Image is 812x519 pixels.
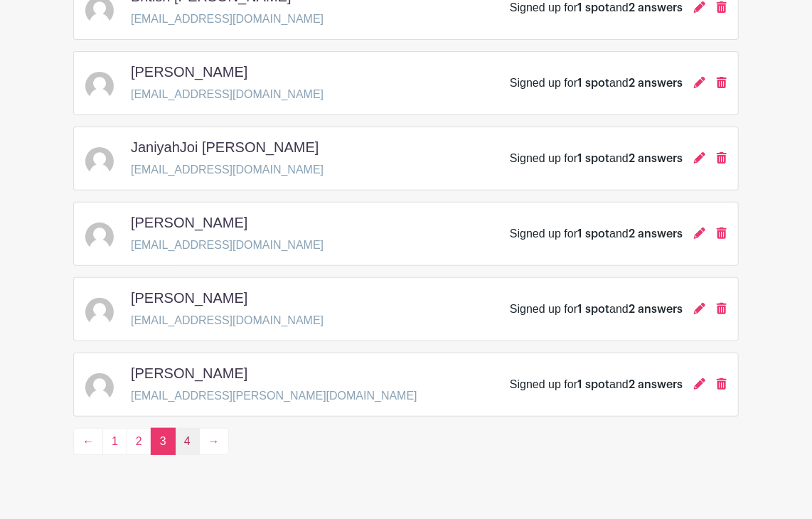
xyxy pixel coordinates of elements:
p: [EMAIL_ADDRESS][DOMAIN_NAME] [131,312,324,329]
span: 3 [151,428,176,455]
span: 2 answers [629,153,683,164]
div: Signed up for and [510,301,683,318]
p: [EMAIL_ADDRESS][DOMAIN_NAME] [131,86,324,103]
span: 2 answers [629,228,683,240]
p: [EMAIL_ADDRESS][DOMAIN_NAME] [131,161,331,178]
span: 1 spot [577,2,609,14]
h5: [PERSON_NAME] [131,289,247,306]
span: 1 spot [577,379,609,390]
a: 1 [102,428,127,455]
p: [EMAIL_ADDRESS][DOMAIN_NAME] [131,11,324,28]
img: default-ce2991bfa6775e67f084385cd625a349d9dcbb7a52a09fb2fda1e96e2d18dcdb.png [85,373,114,402]
div: Signed up for and [510,150,683,167]
a: 4 [175,428,200,455]
h5: [PERSON_NAME] [131,63,247,80]
span: 1 spot [577,77,609,89]
span: 2 answers [629,77,683,89]
h5: [PERSON_NAME] [131,365,247,382]
a: 2 [127,428,151,455]
a: ← [73,428,103,455]
a: → [199,428,229,455]
div: Signed up for and [510,225,683,242]
span: 1 spot [577,304,609,315]
p: [EMAIL_ADDRESS][DOMAIN_NAME] [131,237,324,254]
img: default-ce2991bfa6775e67f084385cd625a349d9dcbb7a52a09fb2fda1e96e2d18dcdb.png [85,72,114,100]
h5: [PERSON_NAME] [131,214,247,231]
span: 2 answers [629,2,683,14]
img: default-ce2991bfa6775e67f084385cd625a349d9dcbb7a52a09fb2fda1e96e2d18dcdb.png [85,147,114,176]
img: default-ce2991bfa6775e67f084385cd625a349d9dcbb7a52a09fb2fda1e96e2d18dcdb.png [85,298,114,326]
h5: JaniyahJoi [PERSON_NAME] [131,139,319,156]
span: 2 answers [629,379,683,390]
p: [EMAIL_ADDRESS][PERSON_NAME][DOMAIN_NAME] [131,387,417,405]
div: Signed up for and [510,75,683,92]
span: 1 spot [577,228,609,240]
img: default-ce2991bfa6775e67f084385cd625a349d9dcbb7a52a09fb2fda1e96e2d18dcdb.png [85,223,114,251]
span: 1 spot [577,153,609,164]
div: Signed up for and [510,376,683,393]
span: 2 answers [629,304,683,315]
